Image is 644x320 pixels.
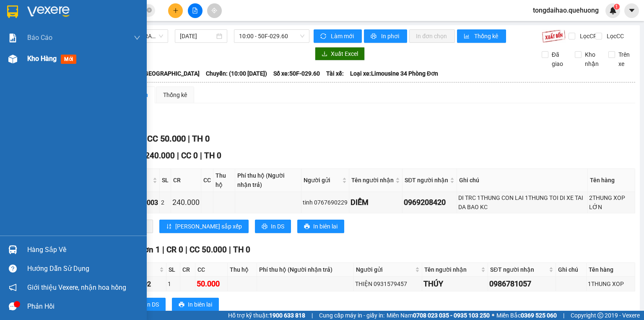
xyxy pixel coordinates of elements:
[166,245,183,254] span: CR 0
[489,278,554,290] div: 0986781057
[356,265,413,274] span: Người gửi
[273,69,320,78] span: Số xe: 50F-029.60
[371,33,378,40] span: printer
[235,169,302,192] th: Phí thu hộ (Người nhận trả)
[409,29,455,43] button: In đơn chọn
[349,192,402,213] td: DIỄM
[320,33,327,40] span: sync
[402,192,457,213] td: 0969208420
[161,198,169,207] div: 2
[319,311,384,320] span: Cung cấp máy in - giấy in:
[192,8,198,13] span: file-add
[597,312,603,318] span: copyright
[364,29,407,43] button: printerIn phơi
[27,282,126,293] span: Giới thiệu Vexere, nhận hoa hồng
[556,263,587,277] th: Ghi chú
[303,198,348,207] div: tinh 0767690229
[228,263,257,277] th: Thu hộ
[381,31,400,41] span: In phơi
[61,55,76,64] span: mới
[457,169,587,192] th: Ghi chú
[9,283,17,291] span: notification
[201,169,213,192] th: CC
[192,134,210,144] span: TH 0
[185,245,187,254] span: |
[615,4,618,10] span: 1
[147,8,152,13] span: close-circle
[195,263,228,277] th: CC
[490,265,547,274] span: SĐT người nhận
[355,279,421,289] div: THIỆN 0931579457
[313,222,338,231] span: In biên lai
[134,34,140,41] span: down
[609,7,617,14] img: icon-new-feature
[269,312,305,319] strong: 1900 633 818
[542,29,566,43] img: 9k=
[138,245,160,254] span: Đơn 1
[8,34,17,42] img: solution-icon
[147,134,186,144] span: CC 50.000
[173,8,179,13] span: plus
[326,69,344,78] span: Tài xế:
[304,223,310,230] span: printer
[228,311,305,320] span: Hỗ trợ kỹ thuật:
[521,312,557,319] strong: 0369 525 060
[488,277,556,291] td: 0986781057
[206,69,267,78] span: Chuyến: (10:00 [DATE])
[464,33,471,40] span: bar-chart
[351,197,401,208] div: DIỄM
[589,193,634,212] div: 2THUNG XOP LỚN
[9,302,17,310] span: message
[204,151,221,160] span: TH 0
[180,31,214,41] input: 15/09/2025
[404,197,455,208] div: 0969208420
[628,7,636,14] span: caret-down
[615,50,636,68] span: Trên xe
[233,245,250,254] span: TH 0
[257,263,354,277] th: Phí thu hộ (Người nhận trả)
[27,244,140,256] div: Hàng sắp về
[160,169,171,192] th: SL
[457,29,506,43] button: bar-chartThống kê
[422,277,488,291] td: THÚY
[350,69,438,78] span: Loại xe: Limousine 34 Phòng Đơn
[177,151,179,160] span: |
[188,134,190,144] span: |
[175,222,242,231] span: [PERSON_NAME] sắp xếp
[262,223,267,230] span: printer
[162,245,164,254] span: |
[163,90,187,100] div: Thống kê
[166,263,181,277] th: SL
[458,193,586,212] div: DI TRC 1THUNG CON LAI 1THUNG TOI DI XE TAI DA BAO KC
[197,278,226,290] div: 50.000
[614,4,620,10] sup: 1
[603,31,625,41] span: Lọc CC
[351,176,394,185] span: Tên người nhận
[496,311,557,320] span: Miền Bắc
[7,5,18,18] img: logo-vxr
[331,49,358,58] span: Xuất Excel
[130,298,166,311] button: printerIn DS
[147,7,152,15] span: close-circle
[322,51,327,58] span: download
[582,50,602,68] span: Kho nhận
[255,220,291,233] button: printerIn DS
[8,245,17,254] img: warehouse-icon
[188,3,203,18] button: file-add
[9,265,17,273] span: question-circle
[297,220,344,233] button: printerIn biên lai
[172,298,219,311] button: printerIn biên lai
[413,312,490,319] strong: 0708 023 035 - 0935 103 250
[624,3,639,18] button: caret-down
[424,265,480,274] span: Tên người nhận
[168,279,179,289] div: 1
[405,176,448,185] span: SĐT người nhận
[387,311,490,320] span: Miền Nam
[331,31,355,41] span: Làm mới
[200,151,202,160] span: |
[207,3,222,18] button: aim
[304,176,340,185] span: Người gửi
[190,245,227,254] span: CC 50.000
[166,223,172,230] span: sort-ascending
[27,55,57,63] span: Kho hàng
